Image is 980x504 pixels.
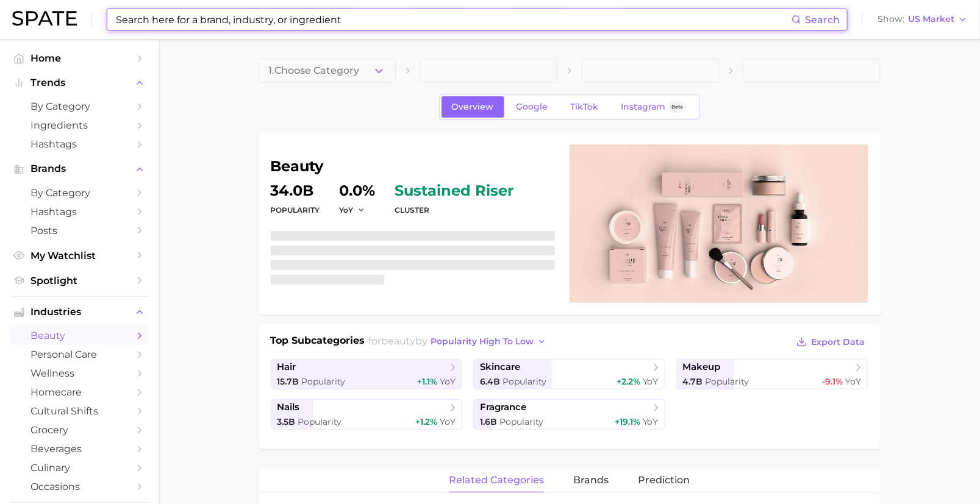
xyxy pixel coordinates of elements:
[415,416,437,427] span: +1.2%
[30,250,128,261] span: My Watchlist
[10,345,149,364] a: personal care
[30,405,128,417] span: cultural shifts
[611,96,698,118] a: InstagramBeta
[449,475,544,486] span: related categories
[621,102,666,112] span: Instagram
[10,116,149,135] a: Ingredients
[30,330,128,341] span: beauty
[822,376,843,387] span: -9.1%
[431,336,534,347] span: popularity high to low
[259,59,396,83] button: 1.Choose Category
[878,16,904,23] span: Show
[812,337,865,347] span: Export Data
[417,376,437,387] span: +1.1%
[10,183,149,202] a: by Category
[30,443,128,455] span: beverages
[30,386,128,398] span: homecare
[298,416,342,427] span: Popularity
[340,205,354,215] span: YoY
[10,246,149,265] a: My Watchlist
[271,333,365,352] h1: Top Subcategories
[427,333,550,350] button: popularity high to low
[10,303,149,321] button: Industries
[805,14,840,26] span: Search
[560,96,609,118] a: TikTok
[10,97,149,116] a: by Category
[30,52,128,64] span: Home
[269,65,360,76] span: 1. Choose Category
[480,376,500,387] span: 6.4b
[10,326,149,345] a: beauty
[10,49,149,68] a: Home
[643,376,659,387] span: YoY
[10,439,149,458] a: beverages
[617,376,640,387] span: +2.2%
[683,361,721,373] span: makeup
[277,376,299,387] span: 15.7b
[440,416,456,427] span: YoY
[10,160,149,178] button: Brands
[10,402,149,421] a: cultural shifts
[30,481,128,492] span: occasions
[615,416,640,427] span: +19.1%
[271,399,463,430] a: nails3.5b Popularity+1.2% YoY
[12,11,77,26] img: SPATE
[874,12,971,27] button: ShowUS Market
[10,271,149,290] a: Spotlight
[30,138,128,150] span: Hashtags
[30,77,128,88] span: Trends
[30,119,128,131] span: Ingredients
[10,383,149,402] a: homecare
[30,424,128,436] span: grocery
[30,187,128,199] span: by Category
[638,475,690,486] span: Prediction
[503,376,546,387] span: Popularity
[277,416,296,427] span: 3.5b
[573,475,609,486] span: brands
[643,416,659,427] span: YoY
[30,101,128,112] span: by Category
[30,163,128,174] span: Brands
[452,102,494,112] span: Overview
[473,399,665,430] a: fragrance1.6b Popularity+19.1% YoY
[480,416,497,427] span: 1.6b
[30,206,128,218] span: Hashtags
[706,376,749,387] span: Popularity
[381,335,415,347] span: beauty
[506,96,559,118] a: Google
[115,9,792,30] input: Search here for a brand, industry, or ingredient
[10,135,149,154] a: Hashtags
[10,364,149,383] a: wellness
[10,74,149,92] button: Trends
[368,335,550,347] span: for by
[793,333,868,350] button: Export Data
[271,159,555,174] h1: beauty
[442,96,504,118] a: Overview
[30,462,128,474] span: culinary
[499,416,543,427] span: Popularity
[10,221,149,240] a: Posts
[340,205,366,215] button: YoY
[395,183,514,198] span: sustained riser
[302,376,346,387] span: Popularity
[30,225,128,236] span: Posts
[10,458,149,477] a: culinary
[277,402,300,413] span: nails
[30,349,128,360] span: personal care
[473,359,665,389] a: skincare6.4b Popularity+2.2% YoY
[10,202,149,221] a: Hashtags
[683,376,703,387] span: 4.7b
[30,307,128,318] span: Industries
[676,359,868,389] a: makeup4.7b Popularity-9.1% YoY
[10,421,149,439] a: grocery
[480,402,526,413] span: fragrance
[340,183,376,198] dd: 0.0%
[845,376,861,387] span: YoY
[30,275,128,286] span: Spotlight
[480,361,520,373] span: skincare
[10,477,149,496] a: occasions
[395,203,514,218] dt: cluster
[271,183,320,198] dd: 34.0b
[440,376,456,387] span: YoY
[271,203,320,218] dt: Popularity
